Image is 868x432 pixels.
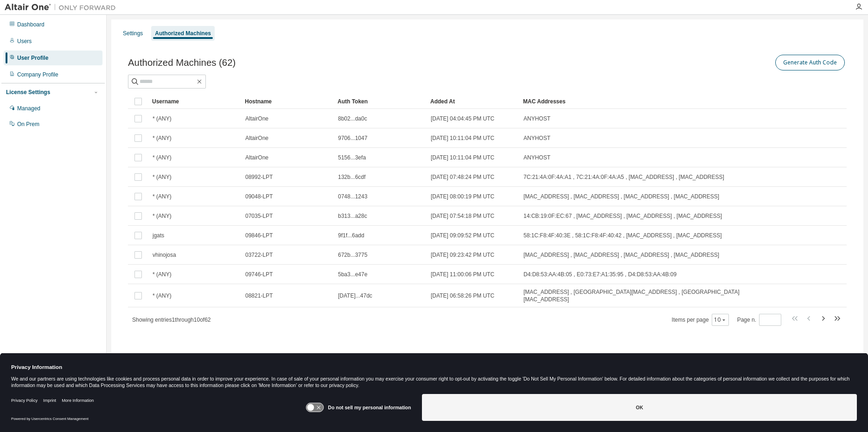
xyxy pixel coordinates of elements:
span: [DATE] 07:54:18 PM UTC [431,212,494,220]
span: Items per page [672,314,729,326]
span: * (ANY) [153,292,172,299]
span: [DATE] 04:04:45 PM UTC [431,115,494,122]
span: 7C:21:4A:0F:4A:A1 , 7C:21:4A:0F:4A:A5 , [MAC_ADDRESS] , [MAC_ADDRESS] [523,173,724,181]
span: [DATE] 09:23:42 PM UTC [431,251,494,259]
span: [DATE] 10:11:04 PM UTC [431,154,494,161]
div: Auth Token [338,94,423,109]
span: 08992-LPT [245,173,273,181]
span: AltairOne [245,154,268,161]
button: Generate Auth Code [775,55,845,70]
span: 9706...1047 [338,134,367,142]
span: [MAC_ADDRESS] , [GEOGRAPHIC_DATA][MAC_ADDRESS] , [GEOGRAPHIC_DATA][MAC_ADDRESS] [523,288,749,303]
div: Added At [430,94,516,109]
span: 5ba3...e47e [338,271,367,278]
div: Users [17,38,32,45]
span: * (ANY) [153,154,172,161]
span: b313...a28c [338,212,367,220]
span: 672b...3775 [338,251,367,259]
span: 8b02...da0c [338,115,367,122]
div: Username [152,94,237,109]
span: [DATE] 09:09:52 PM UTC [431,232,494,239]
div: On Prem [17,121,39,128]
span: vhinojosa [153,251,176,259]
div: Managed [17,105,40,112]
span: AltairOne [245,115,268,122]
span: 07035-LPT [245,212,273,220]
span: * (ANY) [153,193,172,200]
span: 14:CB:19:0F:EC:67 , [MAC_ADDRESS] , [MAC_ADDRESS] , [MAC_ADDRESS] [523,212,722,220]
span: ANYHOST [523,115,550,122]
span: 0748...1243 [338,193,367,200]
span: [DATE]...47dc [338,292,372,299]
div: Settings [123,30,143,37]
button: 10 [714,316,727,324]
span: [MAC_ADDRESS] , [MAC_ADDRESS] , [MAC_ADDRESS] , [MAC_ADDRESS] [523,193,719,200]
span: * (ANY) [153,212,172,220]
span: AltairOne [245,134,268,142]
span: 5156...3efa [338,154,366,161]
span: D4:D8:53:AA:4B:05 , E0:73:E7:A1:35:95 , D4:D8:53:AA:4B:09 [523,271,677,278]
span: 132b...6cdf [338,173,365,181]
span: 03722-LPT [245,251,273,259]
span: * (ANY) [153,134,172,142]
div: Hostname [245,94,330,109]
span: [DATE] 06:58:26 PM UTC [431,292,494,299]
div: Authorized Machines [155,30,211,37]
div: License Settings [6,89,50,96]
span: * (ANY) [153,115,172,122]
span: 09846-LPT [245,232,273,239]
span: 08821-LPT [245,292,273,299]
span: Authorized Machines (62) [128,57,236,68]
span: jgats [153,232,164,239]
div: MAC Addresses [523,94,749,109]
span: [DATE] 07:48:24 PM UTC [431,173,494,181]
span: Showing entries 1 through 10 of 62 [132,317,211,323]
span: [DATE] 08:00:19 PM UTC [431,193,494,200]
div: Company Profile [17,71,58,78]
span: [MAC_ADDRESS] , [MAC_ADDRESS] , [MAC_ADDRESS] , [MAC_ADDRESS] [523,251,719,259]
span: [DATE] 10:11:04 PM UTC [431,134,494,142]
span: * (ANY) [153,173,172,181]
span: * (ANY) [153,271,172,278]
div: User Profile [17,54,48,62]
span: 09746-LPT [245,271,273,278]
span: 58:1C:F8:4F:40:3E , 58:1C:F8:4F:40:42 , [MAC_ADDRESS] , [MAC_ADDRESS] [523,232,722,239]
span: 9f1f...6add [338,232,364,239]
span: 09048-LPT [245,193,273,200]
span: ANYHOST [523,154,550,161]
div: Dashboard [17,21,45,28]
img: Altair One [5,3,121,12]
span: [DATE] 11:00:06 PM UTC [431,271,494,278]
span: ANYHOST [523,134,550,142]
span: Page n. [737,314,781,326]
